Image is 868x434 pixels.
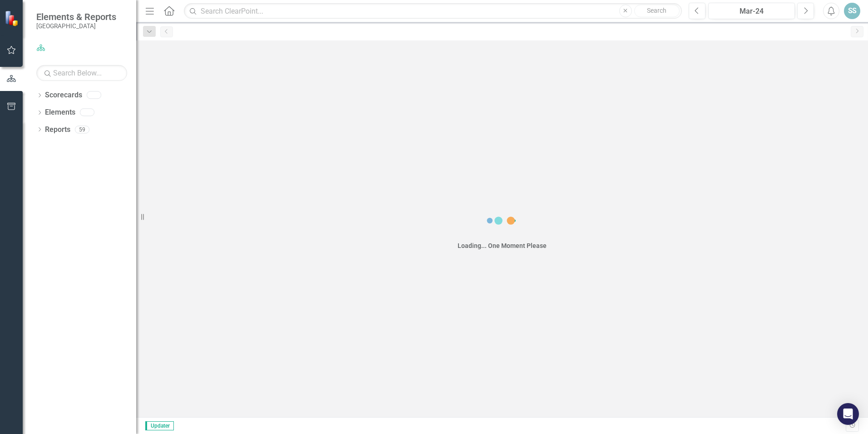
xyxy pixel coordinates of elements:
div: Mar-24 [711,6,792,17]
button: Mar-24 [708,3,795,19]
div: Open Intercom Messenger [837,403,859,425]
a: Scorecards [45,90,82,101]
span: Updater [145,421,174,430]
input: Search ClearPoint... [184,3,682,19]
span: Search [647,7,666,14]
a: Reports [45,125,70,135]
button: Search [634,5,680,17]
input: Search Below... [36,65,127,81]
a: Elements [45,107,75,118]
div: Loading... One Moment Please [458,241,547,250]
button: SS [844,3,860,19]
small: [GEOGRAPHIC_DATA] [36,22,116,30]
span: Elements & Reports [36,11,116,22]
div: 59 [75,126,89,133]
img: ClearPoint Strategy [5,10,21,26]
